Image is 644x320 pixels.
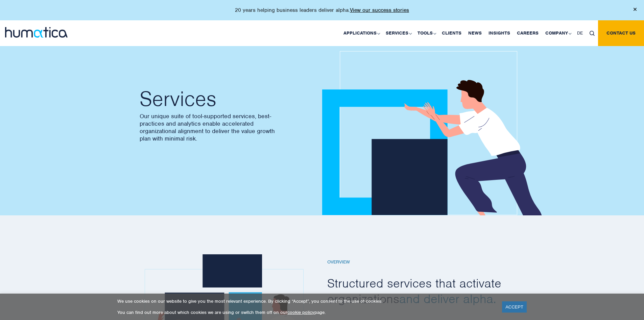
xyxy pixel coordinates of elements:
[327,259,510,265] h6: Overview
[235,7,409,14] p: 20 years helping business leaders deliver alpha.
[287,310,314,315] a: cookie policy
[350,7,409,14] a: View our success stories
[542,20,574,46] a: Company
[577,30,583,36] span: DE
[590,31,595,36] img: search_icon
[485,20,514,46] a: Insights
[514,20,542,46] a: Careers
[399,291,496,306] span: and deliver alpha.
[340,20,382,46] a: Applications
[574,20,586,46] a: DE
[5,27,68,38] img: logo
[414,20,438,46] a: Tools
[465,20,485,46] a: News
[598,20,644,46] a: Contact us
[117,310,494,315] p: You can find out more about which cookies we are using or switch them off on our page.
[140,89,315,109] h2: Services
[382,20,414,46] a: Services
[140,112,315,142] p: Our unique suite of tool-supported services, best-practices and analytics enable accelerated orga...
[322,51,556,215] img: about_banner1
[327,275,510,306] h2: Structured services that activate organizations
[502,301,527,313] a: ACCEPT
[438,20,465,46] a: Clients
[117,298,494,304] p: We use cookies on our website to give you the most relevant experience. By clicking “Accept”, you...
